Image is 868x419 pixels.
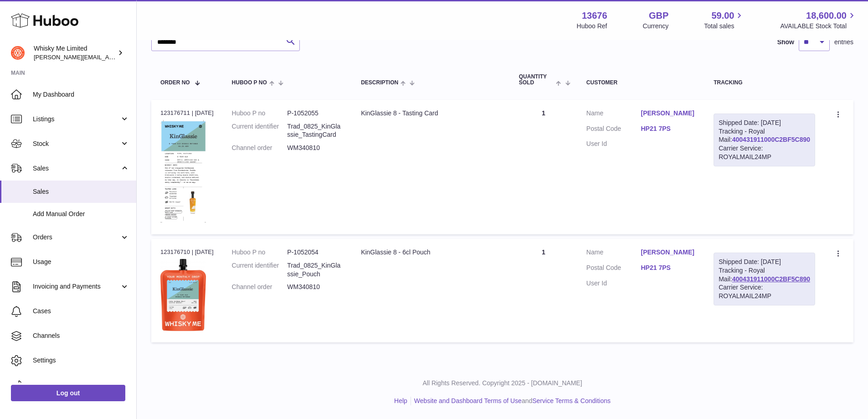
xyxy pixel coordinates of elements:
[232,80,267,86] span: Huboo P no
[834,38,853,47] span: entries
[33,90,129,99] span: My Dashboard
[719,283,810,300] div: Carrier Service: ROYALMAIL24MP
[287,248,343,257] dd: P-1052054
[33,210,129,218] span: Add Manual Order
[510,100,577,234] td: 1
[160,259,206,331] img: 1752740557.jpg
[586,264,641,274] dt: Postal Code
[732,136,810,143] a: 400431911000C2BF5C890
[361,80,398,86] span: Description
[641,124,696,133] a: HP21 7PS
[586,80,695,86] div: Customer
[232,122,288,140] dt: Current identifier
[33,140,120,148] span: Stock
[33,282,120,291] span: Invoicing and Payments
[780,10,857,31] a: 18,600.00 AVAILABLE Stock Total
[577,22,607,31] div: Huboo Ref
[806,10,847,22] span: 18,600.00
[34,44,116,62] div: Whisky Me Limited
[586,124,641,135] dt: Postal Code
[586,109,641,120] dt: Name
[232,109,288,118] dt: Huboo P no
[510,239,577,342] td: 1
[711,10,734,22] span: 59.00
[160,248,214,256] div: 123176710 | [DATE]
[287,261,343,279] dd: Trad_0825_KinGlassie_Pouch
[33,115,120,124] span: Listings
[287,144,343,152] dd: WM340810
[719,119,810,127] div: Shipped Date: [DATE]
[160,120,206,223] img: 1752740623.png
[232,261,288,279] dt: Current identifier
[704,10,745,31] a: 59.00 Total sales
[719,144,810,161] div: Carrier Service: ROYALMAIL24MP
[643,22,669,31] div: Currency
[34,53,183,61] span: [PERSON_NAME][EMAIL_ADDRESS][DOMAIN_NAME]
[641,264,696,272] a: HP21 7PS
[649,10,668,22] strong: GBP
[361,248,501,257] div: KinGlassie 8 - 6cl Pouch
[777,38,794,47] label: Show
[33,164,120,173] span: Sales
[287,122,343,140] dd: Trad_0825_KinGlassie_TastingCard
[714,253,815,305] div: Tracking - Royal Mail:
[33,381,129,389] span: Returns
[287,109,343,118] dd: P-1052055
[232,248,288,257] dt: Huboo P no
[704,22,745,31] span: Total sales
[586,279,641,288] dt: User Id
[33,258,129,266] span: Usage
[586,248,641,259] dt: Name
[519,74,554,86] span: Quantity Sold
[33,356,129,365] span: Settings
[641,109,696,118] a: [PERSON_NAME]
[361,109,501,118] div: KinGlassie 8 - Tasting Card
[232,144,288,152] dt: Channel order
[394,397,407,404] a: Help
[780,22,857,31] span: AVAILABLE Stock Total
[414,397,522,404] a: Website and Dashboard Terms of Use
[582,10,607,22] strong: 13676
[586,140,641,148] dt: User Id
[719,258,810,266] div: Shipped Date: [DATE]
[33,331,129,340] span: Channels
[641,248,696,257] a: [PERSON_NAME]
[144,379,861,388] p: All Rights Reserved. Copyright 2025 - [DOMAIN_NAME]
[33,187,129,196] span: Sales
[532,397,611,404] a: Service Terms & Conditions
[732,275,810,283] a: 400431911000C2BF5C890
[714,80,815,86] div: Tracking
[287,283,343,291] dd: WM340810
[232,283,288,291] dt: Channel order
[160,80,190,86] span: Order No
[714,114,815,166] div: Tracking - Royal Mail:
[33,307,129,316] span: Cases
[411,397,611,405] li: and
[11,385,125,401] a: Log out
[11,46,25,60] img: frances@whiskyshop.com
[160,109,214,117] div: 123176711 | [DATE]
[33,233,120,242] span: Orders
